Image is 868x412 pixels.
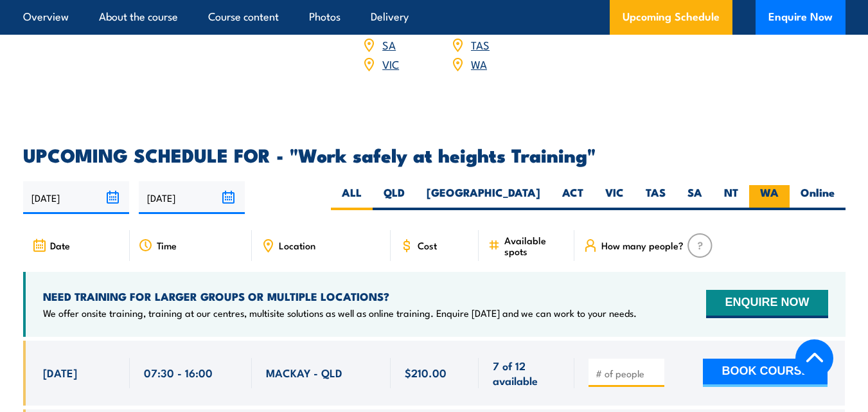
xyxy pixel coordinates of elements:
[43,365,77,380] span: [DATE]
[43,289,637,303] h4: NEED TRAINING FOR LARGER GROUPS OR MULTIPLE LOCATIONS?
[418,240,437,251] span: Cost
[405,365,447,380] span: $210.00
[703,359,828,387] button: BOOK COURSE
[551,185,594,210] label: ACT
[43,307,637,319] p: We offer onsite training, training at our centres, multisite solutions as well as online training...
[50,240,70,251] span: Date
[331,185,373,210] label: ALL
[139,181,245,214] input: To date
[373,185,416,210] label: QLD
[749,185,790,210] label: WA
[23,181,129,214] input: From date
[266,365,342,380] span: MACKAY - QLD
[23,146,846,163] h2: UPCOMING SCHEDULE FOR - "Work safely at heights Training"
[144,365,213,380] span: 07:30 - 16:00
[416,185,551,210] label: [GEOGRAPHIC_DATA]
[471,56,487,71] a: WA
[706,290,828,318] button: ENQUIRE NOW
[493,358,560,388] span: 7 of 12 available
[601,240,684,251] span: How many people?
[504,235,565,256] span: Available spots
[471,37,490,52] a: TAS
[157,240,177,251] span: Time
[382,37,396,52] a: SA
[790,185,846,210] label: Online
[594,185,635,210] label: VIC
[382,56,399,71] a: VIC
[635,185,677,210] label: TAS
[279,240,315,251] span: Location
[713,185,749,210] label: NT
[596,367,660,380] input: # of people
[677,185,713,210] label: SA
